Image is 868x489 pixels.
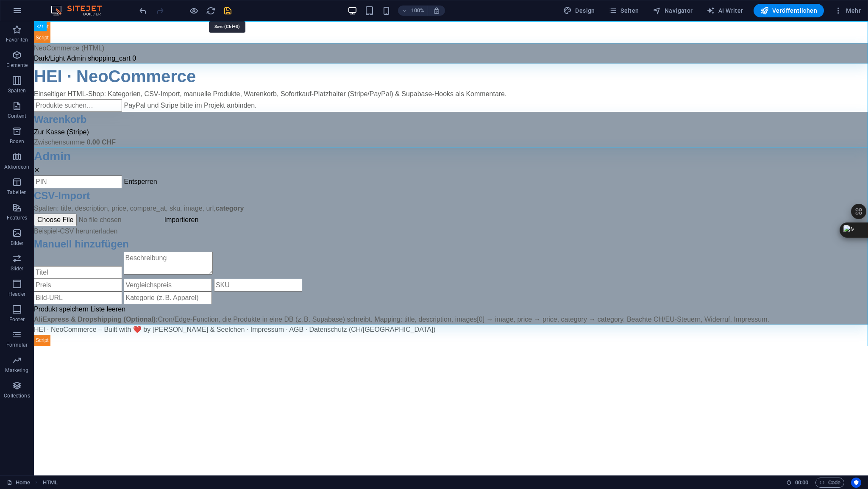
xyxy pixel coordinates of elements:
[703,4,747,17] button: AI Writer
[819,478,840,488] span: Code
[563,6,595,15] span: Design
[760,6,817,15] span: Veröffentlichen
[795,478,808,488] span: 00 00
[605,4,643,17] button: Seiten
[223,6,233,16] button: save
[649,4,696,17] button: Navigator
[754,4,824,17] button: Veröffentlichen
[206,6,216,16] i: Seite neu laden
[653,6,693,15] span: Navigator
[831,4,864,17] button: Mehr
[398,6,428,16] button: 100%
[433,7,440,14] i: Bei Größenänderung Zoomstufe automatisch an das gewählte Gerät anpassen.
[411,6,424,16] h6: 100%
[609,6,639,15] span: Seiten
[206,6,216,16] button: reload
[786,478,809,488] h6: Session-Zeit
[834,6,861,15] span: Mehr
[801,479,802,486] span: :
[707,6,743,15] span: AI Writer
[560,4,598,17] button: Design
[560,4,598,17] div: Design (Strg+Alt+Y)
[851,478,861,488] button: Usercentrics
[815,478,844,488] button: Code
